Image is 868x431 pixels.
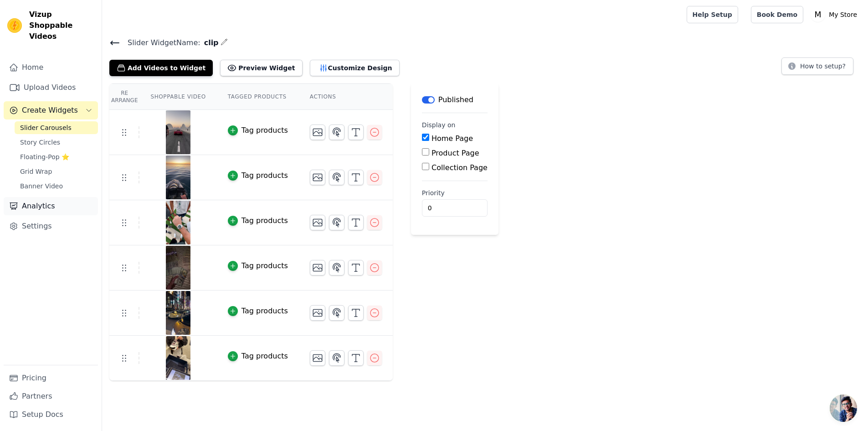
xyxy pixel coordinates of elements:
[310,305,325,321] button: Change Thumbnail
[228,170,288,181] button: Tag products
[751,6,803,23] a: Book Demo
[241,351,288,362] div: Tag products
[431,163,488,172] label: Collection Page
[4,387,98,405] a: Partners
[20,182,63,191] span: Banner Video
[310,170,325,185] button: Change Thumbnail
[422,120,456,130] legend: Display on
[15,151,98,163] a: Floating-Pop ⭐
[165,336,191,380] img: vizup-images-09fa.png
[20,152,69,161] span: Floating-Pop ⭐
[220,60,302,76] button: Preview Widget
[15,165,98,178] a: Grid Wrap
[20,138,60,147] span: Story Circles
[811,6,861,23] button: M My Store
[139,84,216,110] th: Shoppable Video
[7,18,22,33] img: Vizup
[109,84,139,110] th: Re Arrange
[815,10,822,19] text: M
[310,215,325,230] button: Change Thumbnail
[15,180,98,192] a: Banner Video
[310,125,325,140] button: Change Thumbnail
[15,121,98,134] a: Slider Carousels
[310,60,400,76] button: Customize Design
[165,110,191,154] img: vizup-images-3ca4.png
[200,37,219,48] span: clip
[241,170,288,181] div: Tag products
[109,60,213,76] button: Add Videos to Widget
[228,260,288,271] button: Tag products
[310,260,325,275] button: Change Thumbnail
[4,369,98,387] a: Pricing
[438,94,473,105] p: Published
[165,156,191,199] img: vizup-images-75fc.png
[687,6,738,23] a: Help Setup
[781,64,853,73] a: How to setup?
[241,215,288,226] div: Tag products
[4,101,98,119] button: Create Widgets
[4,197,98,215] a: Analytics
[431,134,473,143] label: Home Page
[431,149,479,157] label: Product Page
[830,395,857,422] div: Open chat
[165,201,191,244] img: vizup-images-5374.png
[4,405,98,424] a: Setup Docs
[165,291,191,335] img: vizup-images-f22a.png
[241,260,288,271] div: Tag products
[241,306,288,317] div: Tag products
[217,84,299,110] th: Tagged Products
[20,123,72,132] span: Slider Carousels
[4,217,98,235] a: Settings
[228,125,288,136] button: Tag products
[165,246,191,290] img: vizup-images-14e4.png
[781,57,853,75] button: How to setup?
[221,36,228,49] div: Edit Name
[299,84,393,110] th: Actions
[20,167,52,176] span: Grid Wrap
[228,306,288,317] button: Tag products
[120,37,200,48] span: Slider Widget Name:
[310,350,325,366] button: Change Thumbnail
[22,105,78,116] span: Create Widgets
[29,9,94,42] span: Vizup Shoppable Videos
[228,215,288,226] button: Tag products
[4,58,98,77] a: Home
[241,125,288,136] div: Tag products
[422,188,488,197] label: Priority
[4,78,98,97] a: Upload Videos
[228,351,288,362] button: Tag products
[15,136,98,149] a: Story Circles
[825,6,861,23] p: My Store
